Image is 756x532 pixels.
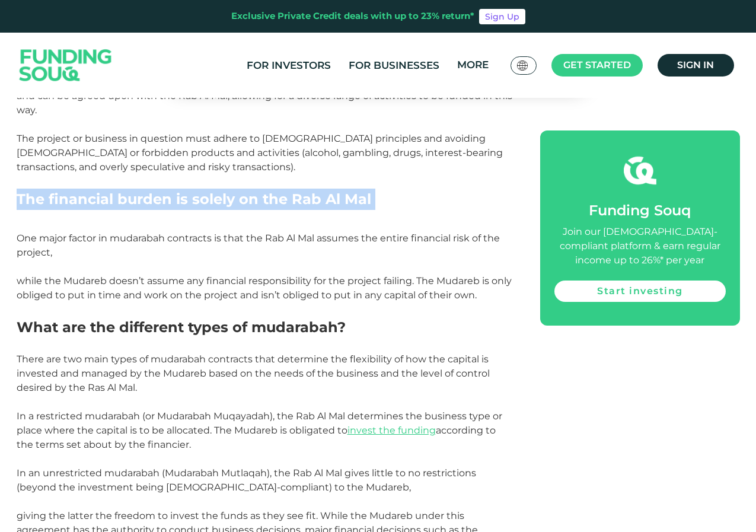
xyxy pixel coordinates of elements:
[624,154,656,187] img: fsicon
[17,410,502,450] span: In a restricted mudarabah (or Mudarabah Muqayadah), the Rab Al Mal determines the business type o...
[17,318,346,336] span: What are the different types of mudarabah?
[457,59,489,71] span: More
[231,9,474,23] div: Exclusive Private Credit deals with up to 23% return*
[17,353,490,393] span: There are two main types of mudarabah contracts that determine the flexibility of how the capital...
[17,232,500,258] span: One major factor in mudarabah contracts is that the Rab Al Mal assumes the entire financial risk ...
[347,425,436,436] a: invest the funding
[244,56,334,75] a: For Investors
[563,59,631,71] span: Get started
[17,467,476,493] span: In an unrestricted mudarabah (Mudarabah Mutlaqah), the Rab Al Mal gives little to no restrictions...
[17,190,371,208] span: The financial burden is solely on the Rab Al Mal
[677,59,714,71] span: Sign in
[554,281,725,302] a: Start investing
[658,54,734,77] a: Sign in
[589,202,691,219] span: Funding Souq
[17,133,503,173] span: The project or business in question must adhere to [DEMOGRAPHIC_DATA] principles and avoiding [DE...
[346,56,442,75] a: For Businesses
[8,36,124,95] img: Logo
[17,275,512,301] span: while the Mudareb doesn’t assume any financial responsibility for the project failing. The Mudare...
[517,60,528,71] img: SA Flag
[554,225,725,267] div: Join our [DEMOGRAPHIC_DATA]-compliant platform & earn regular income up to 26%* per year
[479,9,525,24] a: Sign Up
